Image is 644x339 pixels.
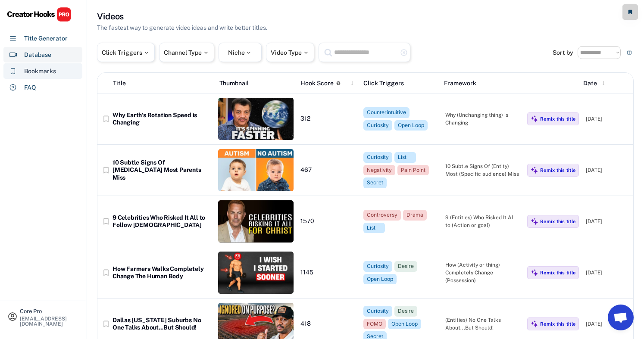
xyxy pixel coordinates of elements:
[228,50,253,56] div: Niche
[586,320,629,328] div: [DATE]
[445,214,520,229] div: 9 (Entities) Who Risked It All to (Action or goal)
[367,308,389,315] div: Curiosity
[367,320,382,328] div: FOMO
[367,109,406,116] div: Counterintuitive
[398,154,413,161] div: List
[367,179,383,187] div: Secret
[398,122,424,129] div: Open Loop
[406,211,423,219] div: Drama
[271,50,309,56] div: Video Type
[367,122,389,129] div: Curiosity
[97,10,124,22] h3: Videos
[102,320,110,328] button: bookmark_border
[540,321,575,327] div: Remix this title
[300,115,356,123] div: 312
[300,320,356,328] div: 418
[540,167,575,173] div: Remix this title
[102,268,110,277] button: bookmark_border
[20,308,78,314] div: Core Pro
[367,167,392,174] div: Negativity
[400,49,408,56] button: highlight_remove
[540,218,575,224] div: Remix this title
[531,218,538,225] img: MagicMajor%20%28Purple%29.svg
[531,115,538,123] img: MagicMajor%20%28Purple%29.svg
[531,320,538,328] img: MagicMajor%20%28Purple%29.svg
[113,79,126,88] div: Title
[24,67,56,76] div: Bookmarks
[553,50,573,56] div: Sort by
[24,83,36,92] div: FAQ
[300,218,356,225] div: 1570
[24,50,51,59] div: Database
[398,263,414,270] div: Desire
[300,269,356,277] div: 1145
[445,261,520,284] div: How (Activity or thing) Completely Change (Possession)
[102,50,150,56] div: Click Triggers
[586,115,629,123] div: [DATE]
[445,111,520,127] div: Why (Unchanging thing) is Changing
[102,166,110,174] button: bookmark_border
[113,214,211,229] div: 9 Celebrities Who Risked It All to Follow [DEMOGRAPHIC_DATA]
[102,115,110,123] button: bookmark_border
[401,167,425,174] div: Pain Point
[218,200,293,243] img: thumbnail%20%2869%29.jpg
[164,50,209,56] div: Channel Type
[445,162,520,178] div: 10 Subtle Signs Of (Entity) Most (Specific audience) Miss
[586,166,629,174] div: [DATE]
[583,79,597,88] div: Date
[367,276,393,283] div: Open Loop
[24,34,68,43] div: Title Generator
[586,218,629,225] div: [DATE]
[7,7,72,22] img: CHPRO%20Logo.svg
[113,159,211,182] div: 10 Subtle Signs Of [MEDICAL_DATA] Most Parents Miss
[20,316,78,327] div: [EMAIL_ADDRESS][DOMAIN_NAME]
[367,224,381,232] div: List
[540,270,575,276] div: Remix this title
[218,252,293,294] img: thumbnail%20%2873%29.jpg
[444,79,518,88] div: Framework
[367,154,389,161] div: Curiosity
[391,320,418,328] div: Open Loop
[300,166,356,174] div: 467
[367,263,389,270] div: Curiosity
[113,112,211,127] div: Why Earth’s Rotation Speed is Changing
[219,79,293,88] div: Thumbnail
[113,317,211,332] div: Dallas [US_STATE] Suburbs No One Talks About...But Should!
[445,316,520,332] div: (Entities) No One Talks About...But Should!
[218,98,293,140] img: thumbnail%20%2862%29.jpg
[113,265,211,280] div: How Farmers Walks Completely Change The Human Body
[97,23,267,32] div: The fastest way to generate video ideas and write better titles.
[300,79,334,88] div: Hook Score
[531,269,538,277] img: MagicMajor%20%28Purple%29.svg
[363,79,437,88] div: Click Triggers
[540,116,575,122] div: Remix this title
[102,217,110,226] button: bookmark_border
[608,305,634,330] a: Відкритий чат
[531,166,538,174] img: MagicMajor%20%28Purple%29.svg
[218,149,293,191] img: thumbnail%20%2872%29.jpg
[398,308,414,315] div: Desire
[586,269,629,277] div: [DATE]
[367,211,397,219] div: Controversy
